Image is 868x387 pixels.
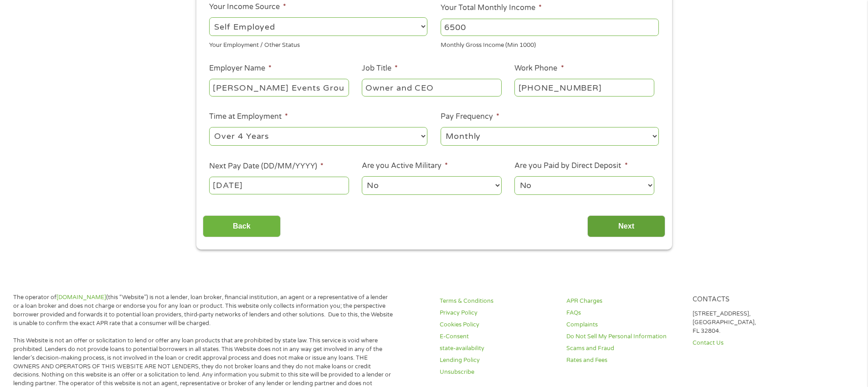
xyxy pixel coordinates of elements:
[566,356,682,365] a: Rates and Fees
[209,38,427,50] div: Your Employment / Other Status
[440,297,555,306] a: Terms & Conditions
[566,321,682,329] a: Complaints
[362,161,448,171] label: Are you Active Military
[203,215,281,238] input: Back
[587,215,665,238] input: Next
[566,344,682,353] a: Scams and Fraud
[441,3,542,13] label: Your Total Monthly Income
[440,368,555,377] a: Unsubscribe
[441,19,659,36] input: 1800
[693,310,808,336] p: [STREET_ADDRESS], [GEOGRAPHIC_DATA], FL 32804.
[209,112,288,122] label: Time at Employment
[209,177,349,194] input: Use the arrow keys to pick a date
[440,309,555,317] a: Privacy Policy
[209,2,286,12] label: Your Income Source
[440,321,555,329] a: Cookies Policy
[440,344,555,353] a: state-availability
[440,332,555,341] a: E-Consent
[514,161,627,171] label: Are you Paid by Direct Deposit
[362,79,501,96] input: Cashier
[13,293,393,328] p: The operator of (this “Website”) is not a lender, loan broker, financial institution, an agent or...
[209,79,349,96] input: Walmart
[566,297,682,306] a: APR Charges
[566,332,682,341] a: Do Not Sell My Personal Information
[209,162,324,171] label: Next Pay Date (DD/MM/YYYY)
[441,112,499,122] label: Pay Frequency
[514,79,654,96] input: (231) 754-4010
[362,64,398,73] label: Job Title
[566,309,682,317] a: FAQs
[693,339,808,347] a: Contact Us
[440,356,555,365] a: Lending Policy
[56,294,106,301] a: [DOMAIN_NAME]
[209,64,272,73] label: Employer Name
[514,64,564,73] label: Work Phone
[693,295,808,304] h4: Contacts
[441,38,659,50] div: Monthly Gross Income (Min 1000)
